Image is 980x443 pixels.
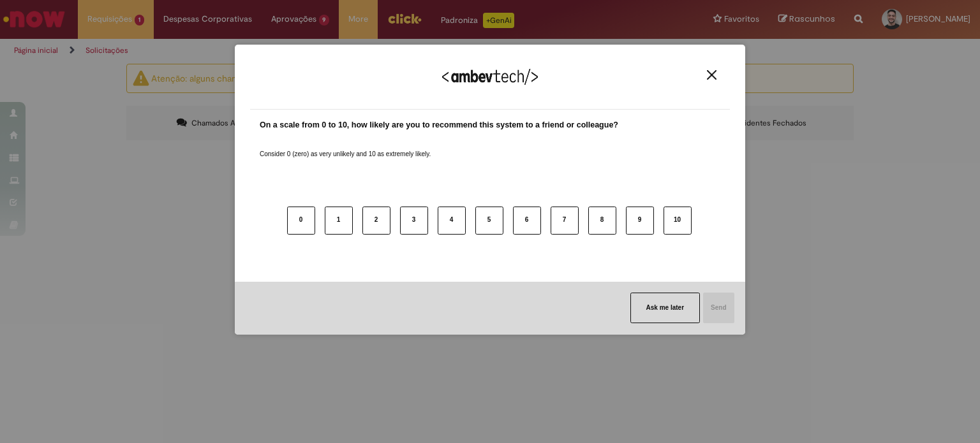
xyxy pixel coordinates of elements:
button: 1 [325,207,353,235]
label: Consider 0 (zero) as very unlikely and 10 as extremely likely. [260,134,431,159]
button: Close [703,69,720,80]
button: Ask me later [630,293,700,323]
button: 8 [588,207,616,235]
img: Close [707,70,716,80]
button: 2 [362,207,390,235]
button: 6 [513,207,541,235]
button: 0 [287,207,315,235]
button: 4 [438,207,466,235]
img: Logo Ambevtech [442,69,538,85]
label: On a scale from 0 to 10, how likely are you to recommend this system to a friend or colleague? [260,119,618,131]
button: 3 [400,207,428,235]
button: 10 [664,207,692,235]
button: 7 [551,207,579,235]
button: 5 [475,207,503,235]
button: 9 [626,207,654,235]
